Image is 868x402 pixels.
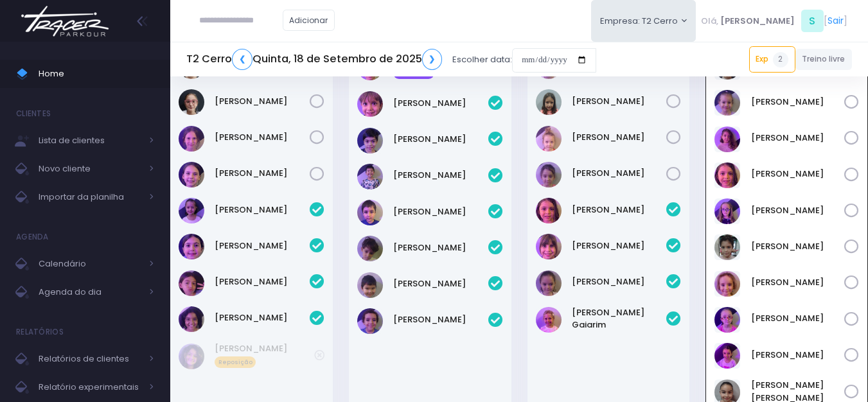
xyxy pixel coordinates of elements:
a: [PERSON_NAME] [751,312,845,325]
a: [PERSON_NAME] [393,133,488,146]
img: Cecilia Machado [714,90,740,116]
img: Isabella Tancredi Oliveira [714,343,740,369]
a: [PERSON_NAME] [751,349,845,362]
img: Gabriela Arouca [714,198,740,224]
img: Manuela Cardoso [536,234,562,259]
span: Olá, [701,15,718,28]
img: Felipa Campos Estevam [714,162,740,188]
a: [PERSON_NAME] [215,240,310,252]
img: Lucas Kaufman Gomes [357,200,383,225]
img: Livia Lopes [179,234,204,259]
img: Felipa Campos Estevam [536,198,562,223]
img: Emma Líbano [179,198,204,223]
span: Reposição [215,356,256,368]
span: [PERSON_NAME] [720,15,795,28]
img: Giovana Balotin Figueira [536,89,562,115]
a: [PERSON_NAME] [215,204,310,216]
span: Agenda do dia [39,284,141,301]
a: [PERSON_NAME] [215,95,310,108]
h4: Clientes [16,101,51,127]
a: [PERSON_NAME] Reposição [215,342,314,368]
div: [ ] [696,6,852,35]
img: Isabella Arouca [714,307,740,333]
img: Miguel V F Minghetti [357,236,383,261]
a: [PERSON_NAME] [572,131,667,144]
span: S [801,10,824,32]
a: ❮ [232,49,252,70]
a: [PERSON_NAME] [215,131,310,144]
img: Brenda Yume Marins Pessoa [179,344,204,369]
span: 2 [773,52,788,67]
a: [PERSON_NAME] [572,95,667,108]
img: Marina Formigoni Rente Ferreira [536,270,562,296]
img: Felipe Cardoso [357,91,383,117]
img: Dora Moreira Russo [714,127,740,152]
img: Julia Abrell Ribeiro [179,89,204,115]
a: [PERSON_NAME] [393,241,488,254]
a: [PERSON_NAME] [572,167,667,180]
a: [PERSON_NAME] [751,276,845,289]
img: NATALIE DIAS DE SOUZA [179,306,204,332]
span: Home [39,66,154,82]
h4: Relatórios [16,319,64,345]
a: [PERSON_NAME] [215,311,310,324]
a: [PERSON_NAME] [751,204,845,217]
img: Guilherme V F Minghetti [357,128,383,153]
span: Lista de clientes [39,132,141,149]
a: [PERSON_NAME] [572,240,667,252]
img: Vicente Mota silva [357,308,383,334]
h5: T2 Cerro Quinta, 18 de Setembro de 2025 [186,49,442,70]
img: Sofia Consentino Mantesso [179,162,204,188]
a: [PERSON_NAME] [215,275,310,288]
div: Escolher data: [186,45,596,74]
img: Helena Gutkoski [714,234,740,260]
a: [PERSON_NAME] [572,204,667,216]
a: [PERSON_NAME] [572,275,667,288]
span: Relatórios de clientes [39,351,141,367]
img: Helena Marins Padua [536,126,562,152]
a: [PERSON_NAME] [215,167,310,180]
a: [PERSON_NAME] [751,96,845,109]
a: Exp2 [749,46,795,72]
a: [PERSON_NAME] [393,205,488,218]
a: Treino livre [795,49,853,70]
a: [PERSON_NAME] [751,132,845,144]
span: Relatório experimentais [39,379,141,396]
a: [PERSON_NAME] [751,240,845,253]
span: Calendário [39,256,141,272]
a: [PERSON_NAME] [393,313,488,326]
a: [PERSON_NAME] [393,97,488,110]
a: [PERSON_NAME] [393,277,488,290]
img: Leonardo Arina Scudeller [357,164,383,189]
img: Maria Pirani Arruda [536,162,562,188]
a: Adicionar [283,10,335,31]
span: Importar da planilha [39,189,141,205]
img: Rebeca Gaiarim Basso [536,307,562,333]
a: [PERSON_NAME] Gaiarim [572,306,667,331]
img: Marcelly Zimmermann Freire [179,270,204,296]
img: Julia Consentino Mantesso [179,126,204,152]
a: [PERSON_NAME] [751,168,845,180]
img: Helena Zotareli de Araujo [714,271,740,297]
img: Mikael Arina Scudeller [357,272,383,298]
span: Novo cliente [39,161,141,177]
a: [PERSON_NAME] [393,169,488,182]
a: ❯ [422,49,443,70]
h4: Agenda [16,224,49,250]
a: Sair [828,14,844,28]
